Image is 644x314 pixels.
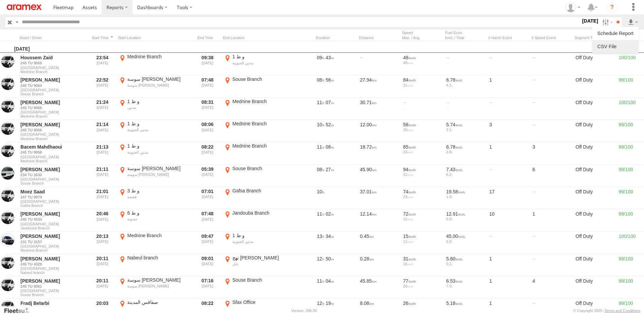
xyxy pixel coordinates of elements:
[326,301,334,306] span: 19
[317,278,324,284] span: 11
[21,99,86,105] a: [PERSON_NAME]
[403,150,442,154] div: 23
[127,284,191,288] div: سوسة [PERSON_NAME]
[403,77,442,83] div: 84
[317,144,324,150] span: 11
[627,17,639,27] label: Export results as...
[232,210,296,216] div: Jandouba Branch
[359,121,399,142] div: 12.00
[195,232,220,253] div: Exited after selected date range
[21,233,86,239] a: [PERSON_NAME]
[90,98,115,119] div: Entered prior to selected date range
[1,77,14,90] a: View Asset in Asset Management
[90,277,115,298] div: Entered prior to selected date range
[223,98,297,119] label: Click to View Event Location
[403,55,442,61] div: 48
[488,76,529,97] div: 1
[232,76,296,82] div: Souse Branch
[326,77,334,83] span: 56
[403,278,442,284] div: 77
[21,195,86,199] a: 247 TU 9974
[21,166,86,172] a: [PERSON_NAME]
[127,105,191,110] div: مدنين
[127,194,191,199] div: قفصة
[127,188,191,194] div: و ط 3
[223,232,297,253] label: Click to View Event Location
[1,300,14,314] a: View Asset in Asset Management
[195,210,220,231] div: Exited after selected date range
[575,143,615,164] div: Off Duty
[600,17,614,27] label: Search Filter Options
[403,217,442,221] div: 12
[223,143,297,164] label: Click to View Event Location
[21,83,86,88] a: 245 TU 9064
[1,189,14,202] a: View Asset in Asset Management
[403,189,442,195] div: 74
[326,122,334,127] span: 52
[21,262,86,266] a: 245 TU 4329
[90,210,115,231] div: Entered prior to selected date range
[21,92,86,96] span: Filter Results to this Group
[359,232,399,253] div: 0.45
[232,143,296,149] div: Mednine Branch
[359,35,399,40] div: Click to Sort
[232,261,296,266] div: نابل
[90,35,115,40] div: Click to Sort
[317,233,324,239] span: 13
[195,143,220,164] div: Exited after selected date range
[21,284,86,289] a: 245 TU 9061
[21,177,86,181] span: [GEOGRAPHIC_DATA]
[317,55,324,60] span: 09
[359,188,399,209] div: 37.01
[317,256,324,261] span: 12
[118,210,192,231] label: Click to View Event Location
[1,144,14,157] a: View Asset in Asset Management
[21,150,86,155] a: 245 TU 9058
[326,100,334,105] span: 07
[21,278,86,284] a: [PERSON_NAME]
[21,77,86,83] a: [PERSON_NAME]
[232,239,296,244] div: مدنين الجنوبية
[326,256,334,261] span: 50
[403,233,442,239] div: 15
[223,188,297,209] label: Click to View Event Location
[291,309,317,313] div: Version: 306.00
[446,77,485,83] div: 6.78
[90,165,115,186] div: Entered prior to selected date range
[446,166,485,172] div: 7.43
[575,277,615,298] div: Off Duty
[232,121,296,127] div: Mednine Branch
[21,266,86,271] span: [GEOGRAPHIC_DATA]
[232,188,296,194] div: Gafsa Branch
[359,210,399,231] div: 12.14
[223,76,297,97] label: Click to View Event Location
[326,233,334,239] span: 34
[575,54,615,74] div: Off Duty
[575,188,615,209] div: Off Duty
[403,61,442,65] div: 48
[403,172,442,177] div: 31
[563,2,583,12] div: Ahmed Khanfir
[575,210,615,231] div: Off Duty
[575,121,615,142] div: Off Duty
[127,255,191,261] div: Nabeul branch
[232,232,296,239] div: و ط 1
[21,61,86,65] a: 245 TU 9055
[532,165,572,186] div: 6
[488,143,529,164] div: 1
[127,299,191,305] div: صفاقس المدينة
[575,255,615,276] div: Off Duty
[90,76,115,97] div: Entered prior to selected date range
[573,309,640,313] div: © Copyright 2025 -
[446,195,485,199] div: 1.9
[21,155,86,159] span: [GEOGRAPHIC_DATA]
[403,211,442,217] div: 72
[195,54,220,74] div: Exited after selected date range
[359,143,399,164] div: 18.72
[575,98,615,119] div: Off Duty
[446,217,485,221] div: 0.9
[317,167,324,172] span: 08
[118,188,192,209] label: Click to View Event Location
[21,211,86,217] a: [PERSON_NAME]
[446,240,485,244] div: 0.0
